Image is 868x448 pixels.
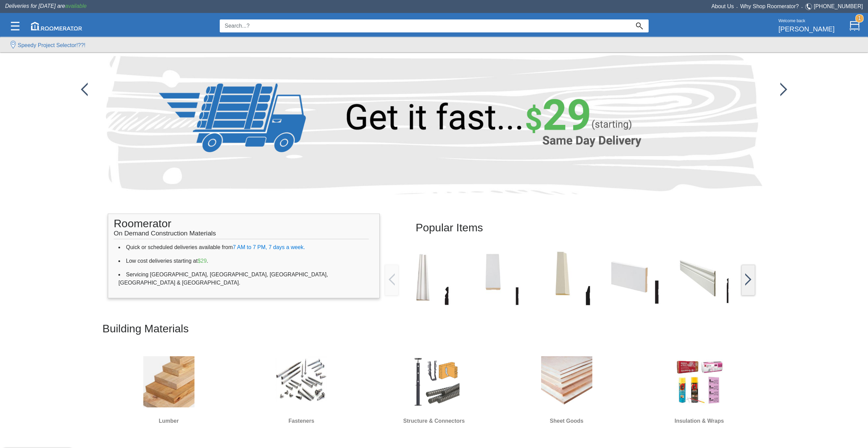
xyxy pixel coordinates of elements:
[114,226,216,237] span: On Demand Construction Materials
[114,214,368,239] h1: Roomerator
[65,3,87,9] span: available
[533,247,593,307] img: /app/images/Buttons/favicon.jpg
[780,83,787,96] img: /app/images/Buttons/favicon.jpg
[393,247,453,307] img: /app/images/Buttons/favicon.jpg
[259,351,344,430] a: Fasteners
[656,351,742,430] a: Insulation & Wraps
[102,317,765,340] h2: Building Materials
[118,268,369,290] li: Servicing [GEOGRAPHIC_DATA], [GEOGRAPHIC_DATA], [GEOGRAPHIC_DATA], [GEOGRAPHIC_DATA] & [GEOGRAPHI...
[463,247,523,307] img: /app/images/Buttons/favicon.jpg
[18,41,85,49] label: Speedy Project Selector!??!
[126,417,212,425] h6: Lumber
[391,417,477,425] h6: Structure & Connectors
[743,247,802,307] img: /app/images/Buttons/favicon.jpg
[524,351,609,430] a: Sheet Goods
[673,247,733,307] img: /app/images/Buttons/favicon.jpg
[416,216,724,239] h2: Popular Items
[5,3,87,9] span: Deliveries for [DATE] are
[118,241,369,254] li: Quick or scheduled deliveries available from
[799,6,805,9] span: •
[636,23,643,29] img: Search_Icon.svg
[734,6,740,9] span: •
[118,254,369,268] li: Low cost deliveries starting at .
[805,2,814,11] img: Telephone.svg
[855,14,864,23] strong: 1
[814,3,863,9] a: [PHONE_NUMBER]
[850,21,860,31] img: Cart.svg
[711,3,734,9] a: About Us
[408,356,460,407] img: S&H.jpg
[603,247,663,307] img: /app/images/Buttons/favicon.jpg
[656,417,742,425] h6: Insulation & Wraps
[126,351,212,430] a: Lumber
[259,417,344,425] h6: Fasteners
[11,22,19,30] img: Categories.svg
[389,273,395,286] img: /app/images/Buttons/favicon.jpg
[198,258,207,264] span: $29
[276,356,327,407] img: Screw.jpg
[740,3,799,9] a: Why Shop Roomerator?
[391,351,477,430] a: Structure & Connectors
[524,417,609,425] h6: Sheet Goods
[674,356,725,407] img: Insulation.jpg
[745,273,751,286] img: /app/images/Buttons/favicon.jpg
[143,356,194,407] img: Lumber.jpg
[541,356,592,407] img: Sheet_Good.jpg
[31,22,82,30] img: roomerator-logo.svg
[220,19,630,32] input: Search...?
[233,244,305,250] span: 7 AM to 7 PM, 7 days a week.
[81,83,88,96] img: /app/images/Buttons/favicon.jpg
